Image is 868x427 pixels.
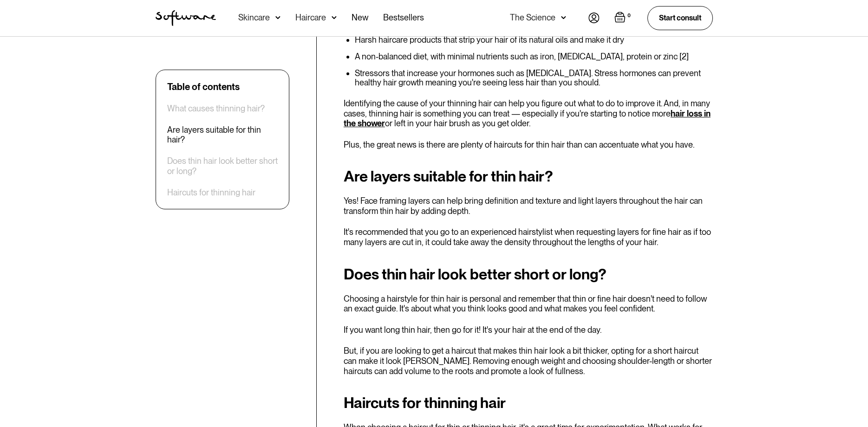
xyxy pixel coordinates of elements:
[344,140,713,150] p: Plus, the great news is there are plenty of haircuts for thin hair than can accentuate what you h...
[344,168,713,185] h2: Are layers suitable for thin hair?
[344,196,713,216] p: Yes! Face framing layers can help bring definition and texture and light layers throughout the ha...
[510,13,555,22] div: The Science
[295,13,326,22] div: Haircare
[156,10,216,26] img: Software Logo
[355,69,713,87] li: Stressors that increase your hormones such as [MEDICAL_DATA]. Stress hormones can prevent healthy...
[355,35,713,45] li: Harsh haircare products that strip your hair of its natural oils and make it dry
[626,12,633,20] div: 0
[344,325,713,335] p: If you want long thin hair, then go for it! It's your hair at the end of the day.
[167,104,265,114] a: What causes thinning hair?
[614,12,633,25] a: Open empty cart
[344,266,713,283] h2: Does thin hair look better short or long?
[344,98,713,129] p: Identifying the cause of your thinning hair can help you figure out what to do to improve it. And...
[156,10,216,26] a: home
[167,188,255,198] a: Haircuts for thinning hair
[332,13,337,22] img: arrow down
[561,13,566,22] img: arrow down
[355,52,713,61] li: A non-balanced diet, with minimal nutrients such as iron, [MEDICAL_DATA], protein or zinc [2]
[167,156,278,176] a: Does thin hair look better short or long?
[238,13,270,22] div: Skincare
[167,81,240,92] div: Table of contents
[167,125,278,145] a: Are layers suitable for thin hair?
[344,109,711,129] a: hair loss in the shower
[344,346,713,376] p: But, if you are looking to get a haircut that makes thin hair look a bit thicker, opting for a sh...
[344,294,713,314] p: Choosing a hairstyle for thin hair is personal and remember that thin or fine hair doesn't need t...
[275,13,281,22] img: arrow down
[344,227,713,247] p: It's recommended that you go to an experienced hairstylist when requesting layers for fine hair a...
[344,395,713,411] h2: Haircuts for thinning hair
[647,6,713,30] a: Start consult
